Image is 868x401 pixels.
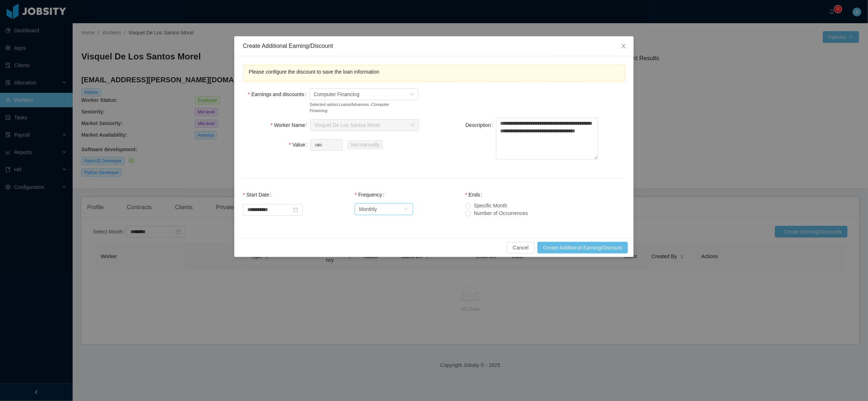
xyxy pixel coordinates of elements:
[315,120,380,131] div: Visquel De Los Santos Morel
[310,102,402,114] small: Selected option: Loans/Advances - Computer Financing
[466,122,496,128] label: Description
[496,118,598,160] textarea: Description
[621,43,626,49] i: icon: close
[311,140,342,150] input: Value
[471,210,531,216] span: Number of Occurrences
[248,91,309,97] label: Earnings and discounts
[271,122,310,128] label: Worker Name
[289,142,310,148] label: Value
[348,140,383,149] button: Set manually
[404,207,409,212] i: icon: down
[507,242,535,253] button: Cancel
[471,203,510,208] span: Specific Month
[538,242,628,253] button: Create Additional Earning/Discount
[613,36,634,57] button: Close
[359,204,377,215] div: Monthly
[355,192,388,198] label: Frequency
[314,89,360,100] span: Computer Financing
[293,207,298,212] i: icon: calendar
[410,123,415,128] i: icon: down
[249,68,619,76] h4: Please configure the discount to save the loan information
[243,42,625,50] div: Create Additional Earning/Discount
[243,192,274,198] label: Start Date
[410,92,414,97] i: icon: down
[465,192,485,198] label: Ends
